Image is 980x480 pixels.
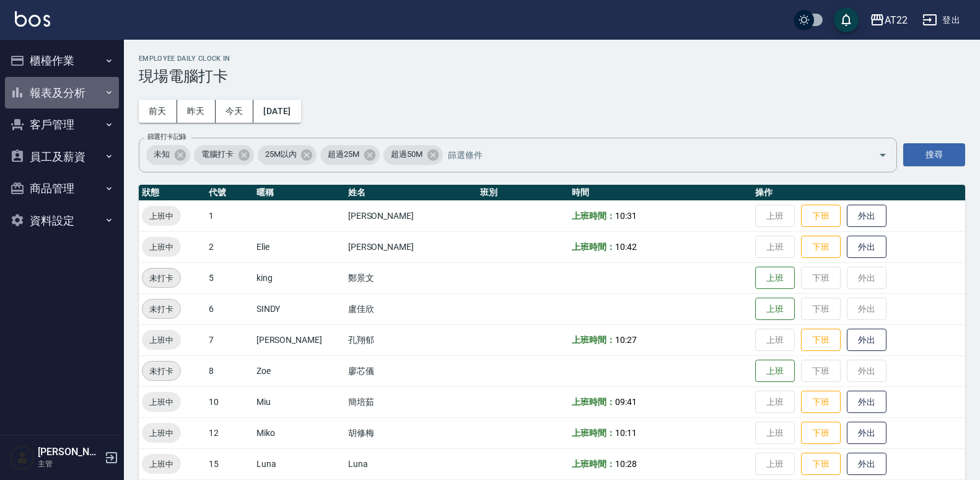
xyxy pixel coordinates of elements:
[569,185,752,201] th: 時間
[572,459,615,469] b: 上班時間：
[10,445,35,470] img: Person
[755,360,795,383] button: 上班
[38,458,101,469] p: 主管
[206,324,253,355] td: 7
[177,100,216,123] button: 昨天
[345,324,478,355] td: 孔翔郁
[253,185,345,201] th: 暱稱
[345,293,478,324] td: 盧佳欣
[615,242,637,252] span: 10:42
[345,355,478,386] td: 廖芯儀
[142,334,181,347] span: 上班中
[801,422,841,445] button: 下班
[146,148,177,161] span: 未知
[253,355,345,386] td: Zoe
[194,148,241,161] span: 電腦打卡
[572,242,615,252] b: 上班時間：
[206,293,253,324] td: 6
[206,262,253,293] td: 5
[146,145,190,165] div: 未知
[142,458,181,471] span: 上班中
[139,185,206,201] th: 狀態
[253,231,345,262] td: Elie
[253,100,300,123] button: [DATE]
[383,148,430,161] span: 超過50M
[253,417,345,448] td: Miko
[206,200,253,231] td: 1
[5,45,119,77] button: 櫃檯作業
[801,329,841,352] button: 下班
[847,329,886,352] button: 外出
[142,303,180,316] span: 未打卡
[847,391,886,414] button: 外出
[873,145,893,165] button: Open
[320,148,367,161] span: 超過25M
[801,236,841,259] button: 下班
[38,446,101,458] h5: [PERSON_NAME]
[258,145,317,165] div: 25M以內
[847,236,886,259] button: 外出
[5,205,119,237] button: 資料設定
[847,422,886,445] button: 外出
[615,397,637,407] span: 09:41
[139,68,965,85] h3: 現場電腦打卡
[142,241,181,254] span: 上班中
[755,298,795,321] button: 上班
[5,141,119,173] button: 員工及薪資
[615,459,637,469] span: 10:28
[572,335,615,345] b: 上班時間：
[206,386,253,417] td: 10
[320,145,380,165] div: 超過25M
[885,12,908,28] div: AT22
[345,448,478,479] td: Luna
[345,185,478,201] th: 姓名
[847,453,886,476] button: 外出
[206,231,253,262] td: 2
[801,453,841,476] button: 下班
[615,428,637,438] span: 10:11
[5,109,119,141] button: 客戶管理
[615,335,637,345] span: 10:27
[15,11,50,27] img: Logo
[258,148,304,161] span: 25M以內
[206,185,253,201] th: 代號
[253,324,345,355] td: [PERSON_NAME]
[345,231,478,262] td: [PERSON_NAME]
[572,428,615,438] b: 上班時間：
[834,7,859,32] button: save
[752,185,965,201] th: 操作
[216,100,254,123] button: 今天
[865,7,912,33] button: AT22
[142,427,181,440] span: 上班中
[615,211,637,221] span: 10:31
[142,365,180,378] span: 未打卡
[477,185,569,201] th: 班別
[345,262,478,293] td: 鄭景文
[801,205,841,228] button: 下班
[253,293,345,324] td: SINDY
[345,200,478,231] td: [PERSON_NAME]
[206,355,253,386] td: 8
[253,448,345,479] td: Luna
[194,145,254,165] div: 電腦打卡
[801,391,841,414] button: 下班
[345,386,478,417] td: 簡培茹
[383,145,443,165] div: 超過50M
[253,262,345,293] td: king
[147,132,186,141] label: 篩選打卡記錄
[142,272,180,285] span: 未打卡
[139,55,965,63] h2: Employee Daily Clock In
[903,143,965,166] button: 搜尋
[206,417,253,448] td: 12
[847,205,886,228] button: 外出
[572,211,615,221] b: 上班時間：
[142,210,181,223] span: 上班中
[5,172,119,205] button: 商品管理
[445,144,857,166] input: 篩選條件
[139,100,177,123] button: 前天
[5,77,119,109] button: 報表及分析
[345,417,478,448] td: 胡修梅
[755,267,795,290] button: 上班
[572,397,615,407] b: 上班時間：
[253,386,345,417] td: Miu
